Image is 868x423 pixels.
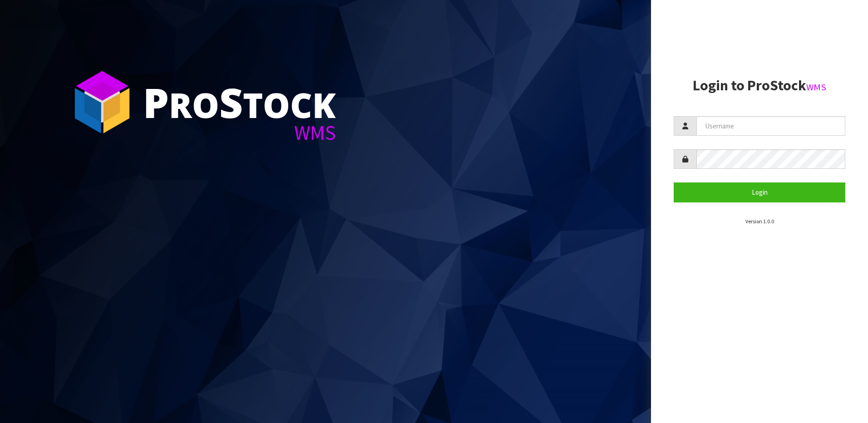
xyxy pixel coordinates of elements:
small: WMS [806,81,826,93]
span: P [143,74,169,130]
span: S [219,74,243,130]
input: Username [696,116,845,136]
h2: Login to ProStock [674,78,845,93]
div: ro tock [143,82,336,123]
small: Version 1.0.0 [745,218,774,225]
div: WMS [143,123,336,143]
img: ProStock Cube [68,68,136,136]
button: Login [674,182,845,202]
